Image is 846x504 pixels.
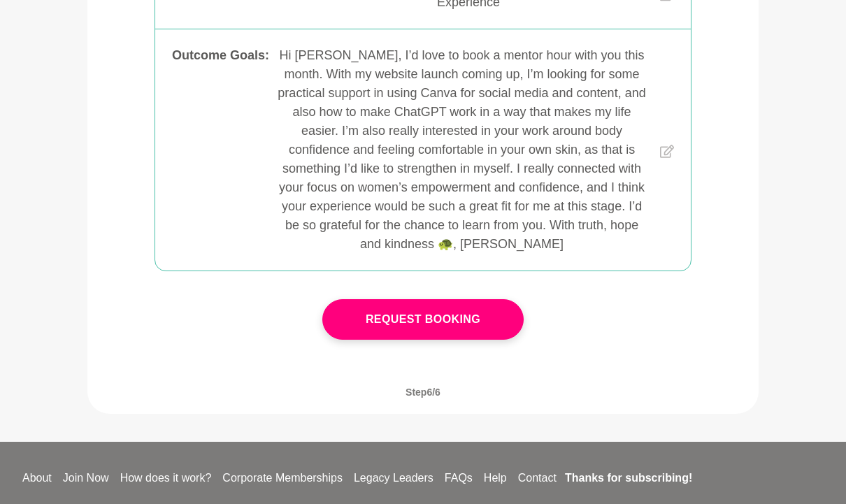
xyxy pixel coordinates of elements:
[172,46,269,254] div: Outcome Goals :
[115,470,217,487] a: How does it work?
[348,470,439,487] a: Legacy Leaders
[565,470,815,487] h4: Thanks for subscribing!
[57,470,115,487] a: Join Now
[17,470,57,487] a: About
[275,46,649,254] div: Hi [PERSON_NAME], I’d love to book a mentor hour with you this month. With my website launch comi...
[478,470,512,487] a: Help
[322,299,524,340] button: Request Booking
[217,470,348,487] a: Corporate Memberships
[439,470,478,487] a: FAQs
[512,470,562,487] a: Contact
[389,370,457,414] span: Step 6 / 6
